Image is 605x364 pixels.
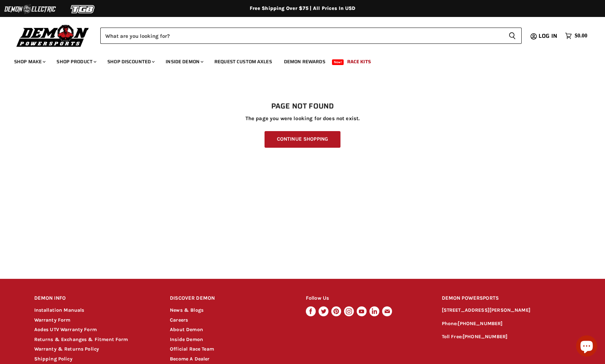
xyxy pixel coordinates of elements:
[102,54,159,69] a: Shop Discounted
[332,59,344,65] span: New!
[100,28,522,44] form: Product
[170,327,203,333] a: About Demon
[458,321,503,327] a: [PHONE_NUMBER]
[562,31,591,41] a: $0.00
[51,54,101,69] a: Shop Product
[20,5,585,12] div: Free Shipping Over $75 | All Prices In USD
[34,102,571,111] h1: Page not found
[170,307,203,313] a: News & Blogs
[34,356,72,362] a: Shipping Policy
[9,54,50,69] a: Shop Make
[342,54,376,69] a: Race Kits
[4,2,57,16] img: Demon Electric Logo 2
[170,346,214,352] a: Official Race Team
[575,33,587,39] span: $0.00
[442,333,571,341] p: Toll Free:
[34,327,97,333] a: Aodes UTV Warranty Form
[170,336,203,342] a: Inside Demon
[574,335,599,358] inbox-online-store-chat: Shopify online store chat
[100,28,503,44] input: Search
[160,54,208,69] a: Inside Demon
[442,320,571,328] p: Phone:
[170,356,209,362] a: Become A Dealer
[34,346,99,352] a: Warranty & Returns Policy
[463,334,508,340] a: [PHONE_NUMBER]
[442,306,571,315] p: [STREET_ADDRESS][PERSON_NAME]
[9,52,586,69] ul: Main menu
[34,116,571,122] p: The page you were looking for does not exist.
[539,31,557,40] span: Log in
[279,54,331,69] a: Demon Rewards
[34,336,128,342] a: Returns & Exchanges & Fitment Form
[34,307,84,313] a: Installation Manuals
[170,317,188,323] a: Careers
[535,33,562,39] a: Log in
[265,131,340,148] a: Continue Shopping
[503,28,522,44] button: Search
[34,290,157,307] h2: DEMON INFO
[14,23,91,48] img: Demon Powersports
[442,290,571,307] h2: DEMON POWERSPORTS
[57,2,109,16] img: TGB Logo 2
[170,290,292,307] h2: DISCOVER DEMON
[306,290,428,307] h2: Follow Us
[209,54,277,69] a: Request Custom Axles
[34,317,71,323] a: Warranty Form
